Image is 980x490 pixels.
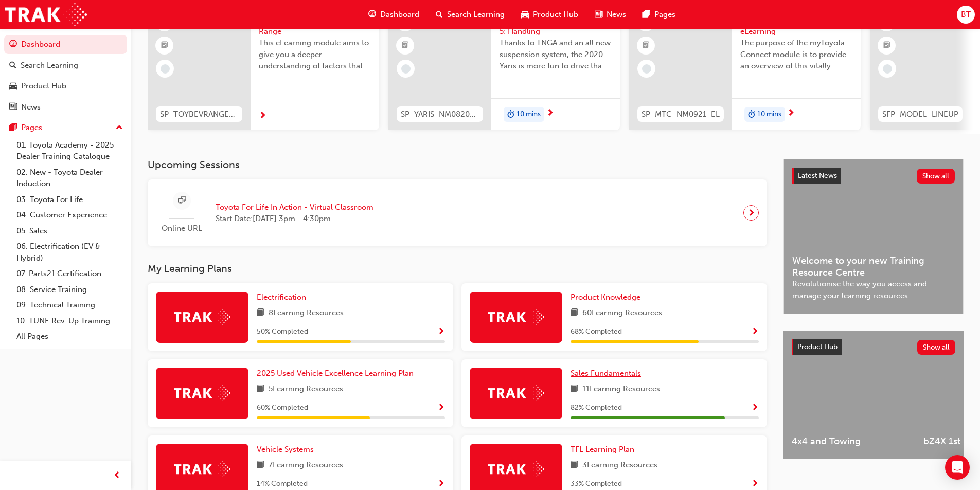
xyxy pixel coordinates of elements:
span: 50 % Completed [257,326,308,338]
span: news-icon [9,103,17,112]
span: Sales Fundamentals [571,369,641,378]
a: 0SP_YARIS_NM0820_EL_052020 Yaris - Module 5: HandlingThanks to TNGA and an all new suspension sys... [388,6,620,130]
span: booktick-icon [402,39,409,52]
a: Electrification [257,292,310,303]
span: 10 mins [516,108,541,120]
span: search-icon [436,8,443,21]
span: This eLearning module aims to give you a deeper understanding of factors that influence driving r... [259,37,371,72]
span: search-icon [9,61,16,70]
a: 03. Toyota For Life [12,192,127,208]
span: Show Progress [751,480,759,489]
a: Product Knowledge [571,292,645,303]
span: Show Progress [437,404,445,413]
span: SP_YARIS_NM0820_EL_05 [401,108,479,120]
span: guage-icon [9,40,17,49]
span: car-icon [9,82,17,91]
span: SP_TOYBEVRANGE_EL [160,108,238,120]
span: 7 Learning Resources [269,459,343,472]
span: 8 Learning Resources [269,307,344,320]
span: next-icon [259,112,266,121]
span: 2025 Used Vehicle Excellence Learning Plan [257,369,414,378]
img: Trak [488,461,544,477]
button: Show Progress [751,325,759,338]
button: Show all [917,340,956,355]
span: Product Hub [797,342,838,351]
span: SP_MTC_NM0921_EL [642,108,720,120]
span: learningRecordVerb_NONE-icon [642,64,651,74]
span: guage-icon [368,8,376,21]
a: 08. Service Training [12,282,127,298]
span: booktick-icon [883,39,890,52]
span: 33 % Completed [571,478,622,490]
a: 06. Electrification (EV & Hybrid) [12,239,127,266]
a: Dashboard [4,35,127,54]
span: Product Knowledge [571,293,640,302]
img: Trak [5,3,87,26]
a: 0SP_MTC_NM0921_ELmyToyota Connect - eLearningThe purpose of the myToyota Connect module is to pro... [629,6,861,130]
a: SP_TOYBEVRANGE_ELToyota Electrified - EV RangeThis eLearning module aims to give you a deeper und... [148,6,379,130]
a: Search Learning [4,56,127,75]
a: 2025 Used Vehicle Excellence Learning Plan [257,368,418,379]
a: 01. Toyota Academy - 2025 Dealer Training Catalogue [12,137,127,165]
span: 60 % Completed [257,402,308,414]
button: Show Progress [437,325,445,338]
span: 4x4 and Towing [792,435,906,447]
span: duration-icon [748,108,755,121]
span: news-icon [595,8,602,21]
span: next-icon [747,206,755,220]
a: search-iconSearch Learning [427,4,513,25]
a: guage-iconDashboard [360,4,427,25]
span: Thanks to TNGA and an all new suspension system, the 2020 Yaris is more fun to drive than ever be... [500,37,612,72]
a: 09. Technical Training [12,297,127,313]
a: Product Hub [4,77,127,96]
span: Revolutionise the way you access and manage your learning resources. [792,278,955,301]
span: book-icon [257,307,264,320]
span: 14 % Completed [257,478,308,490]
span: book-icon [571,459,578,472]
span: prev-icon [113,469,121,482]
a: 07. Parts21 Certification [12,266,127,282]
span: Show Progress [437,480,445,489]
a: TFL Learning Plan [571,444,638,456]
div: Search Learning [21,60,78,71]
button: BT [957,6,975,24]
span: book-icon [257,383,264,396]
span: Electrification [257,293,306,302]
span: next-icon [546,109,554,118]
span: Show Progress [751,404,759,413]
button: DashboardSearch LearningProduct HubNews [4,33,127,118]
span: The purpose of the myToyota Connect module is to provide an overview of this vitally important ne... [740,37,852,72]
span: Latest News [798,171,837,180]
a: news-iconNews [586,4,634,25]
span: Start Date: [DATE] 3pm - 4:30pm [216,213,373,225]
a: Online URLToyota For Life In Action - Virtual ClassroomStart Date:[DATE] 3pm - 4:30pm [156,188,759,239]
img: Trak [174,309,230,325]
span: 10 mins [757,108,781,120]
a: 04. Customer Experience [12,207,127,223]
span: Pages [654,9,675,21]
span: TFL Learning Plan [571,445,634,454]
a: 4x4 and Towing [783,331,915,459]
button: Pages [4,118,127,137]
span: pages-icon [643,8,650,21]
span: BT [961,9,971,21]
img: Trak [174,385,230,401]
a: car-iconProduct Hub [513,4,586,25]
a: News [4,98,127,117]
a: All Pages [12,329,127,344]
img: Trak [488,309,544,325]
span: Toyota For Life In Action - Virtual Classroom [216,202,373,213]
span: Show Progress [751,328,759,337]
span: learningRecordVerb_NONE-icon [401,64,411,74]
span: 5 Learning Resources [269,383,343,396]
h3: Upcoming Sessions [148,159,767,171]
span: Show Progress [437,328,445,337]
span: Product Hub [533,9,578,21]
a: Vehicle Systems [257,444,318,456]
h3: My Learning Plans [148,263,767,275]
span: Vehicle Systems [257,445,314,454]
span: booktick-icon [161,39,168,52]
span: pages-icon [9,123,17,133]
span: book-icon [571,383,578,396]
